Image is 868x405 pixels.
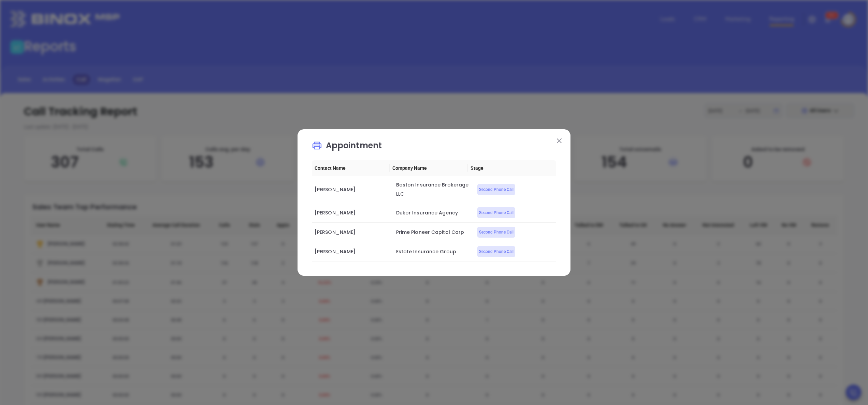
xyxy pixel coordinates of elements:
span: [PERSON_NAME] [315,209,356,216]
span: Dukor Insurance Agency [396,209,458,216]
span: Second Phone Call [479,186,513,193]
span: Boston Insurance Brokerage LLC [396,181,470,197]
p: Appointment [312,139,556,155]
span: Estate Insurance Group [396,248,456,255]
th: Company Name [390,160,467,176]
span: [PERSON_NAME] [315,248,356,255]
span: Second Phone Call [479,209,513,216]
span: Second Phone Call [479,248,513,255]
img: close modal [557,138,562,143]
span: [PERSON_NAME] [315,186,356,193]
span: Prime Pioneer Capital Corp [396,229,464,236]
th: Stage [468,160,546,176]
th: Contact Name [312,160,390,176]
span: [PERSON_NAME] [315,229,356,236]
span: Second Phone Call [479,228,513,236]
